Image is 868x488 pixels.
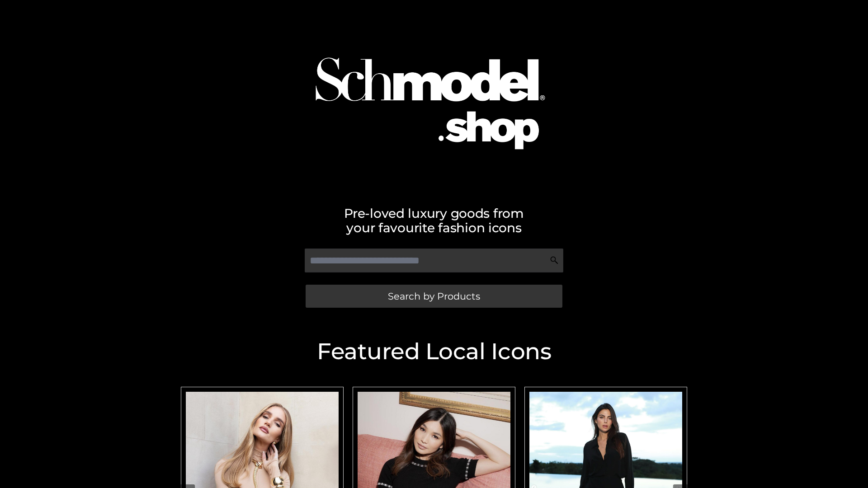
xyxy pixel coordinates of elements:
h2: Pre-loved luxury goods from your favourite fashion icons [176,206,692,235]
span: Search by Products [388,291,480,301]
h2: Featured Local Icons​ [176,340,692,363]
img: Search Icon [550,256,559,265]
a: Search by Products [306,285,562,308]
